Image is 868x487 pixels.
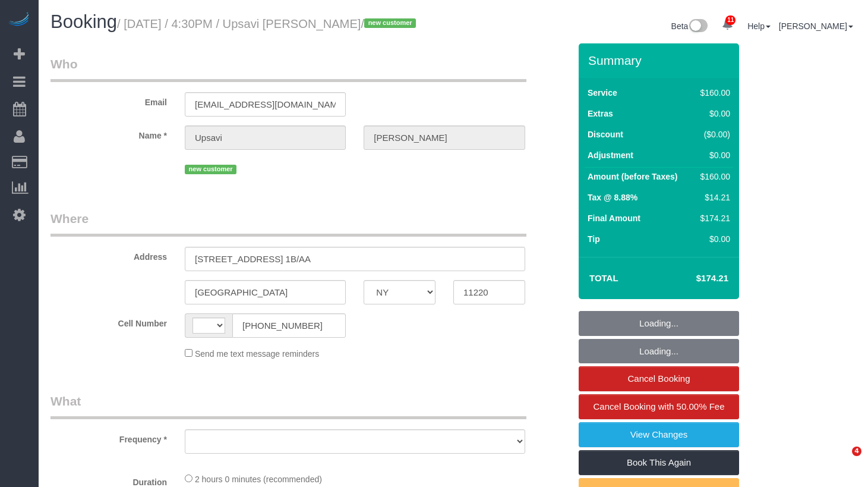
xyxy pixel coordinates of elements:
[453,280,525,304] input: Zip Code
[696,171,730,183] div: $160.00
[696,233,730,245] div: $0.00
[579,366,739,391] a: Cancel Booking
[696,191,730,203] div: $14.21
[588,171,677,183] label: Amount (before Taxes)
[696,87,730,99] div: $160.00
[588,54,733,67] h3: Summary
[185,165,236,174] span: new customer
[828,447,856,475] iframe: Intercom live chat
[716,12,739,38] a: 11
[588,191,637,203] label: Tax @ 8.88%
[588,233,600,245] label: Tip
[852,447,861,456] span: 4
[588,128,623,140] label: Discount
[579,422,739,447] a: View Changes
[42,125,176,142] label: Name *
[661,274,728,284] h4: $174.21
[42,313,176,329] label: Cell Number
[671,21,708,31] a: Beta
[50,11,117,32] span: Booking
[588,108,613,120] label: Extras
[725,15,736,25] span: 11
[185,280,346,304] input: City
[589,273,618,283] strong: Total
[696,128,730,140] div: ($0.00)
[696,149,730,161] div: $0.00
[361,17,419,30] span: /
[195,475,322,484] span: 2 hours 0 minutes (recommended)
[195,349,319,359] span: Send me text message reminders
[42,429,176,445] label: Frequency *
[588,212,640,224] label: Final Amount
[779,21,853,31] a: [PERSON_NAME]
[42,92,176,108] label: Email
[232,313,346,338] input: Cell Number
[364,125,525,150] input: Last Name
[696,212,730,224] div: $174.21
[579,450,739,475] a: Book This Again
[688,19,708,34] img: New interface
[579,394,739,419] a: Cancel Booking with 50.00% Fee
[747,21,771,31] a: Help
[117,17,419,30] small: / [DATE] / 4:30PM / Upsavi [PERSON_NAME]
[50,55,526,82] legend: Who
[50,392,526,419] legend: What
[696,108,730,120] div: $0.00
[185,125,346,150] input: First Name
[185,92,346,117] input: Email
[594,401,725,411] span: Cancel Booking with 50.00% Fee
[42,247,176,263] label: Address
[7,12,31,29] img: Automaid Logo
[364,18,416,28] span: new customer
[588,149,633,161] label: Adjustment
[588,87,617,99] label: Service
[50,210,526,237] legend: Where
